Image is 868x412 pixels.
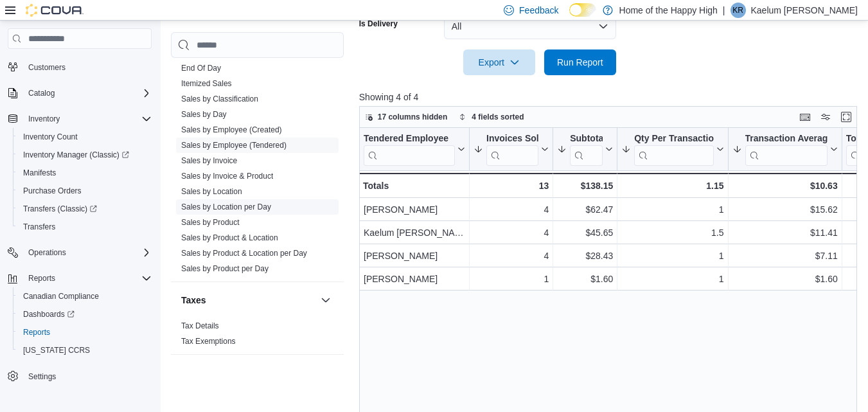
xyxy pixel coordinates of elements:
span: Transfers [18,219,152,235]
span: Sales by Product & Location [181,233,278,243]
span: Purchase Orders [18,183,152,199]
span: Transfers [23,222,55,232]
a: Customers [23,60,71,75]
button: Catalog [23,85,60,101]
a: Sales by Location [181,187,242,196]
div: $138.15 [557,178,613,193]
span: Sales by Employee (Tendered) [181,140,287,150]
div: 1 [474,271,549,287]
button: Display options [818,109,833,125]
span: Sales by Product per Day [181,264,269,274]
button: Qty Per Transaction [621,133,723,166]
div: Kaelum Rudy [731,3,746,18]
a: Settings [23,369,61,384]
div: Tendered Employee [364,133,455,145]
p: Kaelum [PERSON_NAME] [751,3,858,18]
span: Manifests [23,168,56,178]
button: Canadian Compliance [13,287,157,305]
div: Kaelum [PERSON_NAME] [364,225,465,240]
a: Inventory Manager (Classic) [13,146,157,164]
img: Cova [26,4,84,17]
span: Inventory Count [23,132,78,142]
label: Is Delivery [359,19,398,29]
a: Sales by Product [181,218,240,227]
button: Export [463,49,535,75]
input: Dark Mode [569,3,596,17]
button: Reports [23,271,60,286]
div: $10.63 [732,178,837,193]
span: Dashboards [18,307,152,322]
button: Reports [3,269,157,287]
span: 4 fields sorted [472,112,524,122]
span: Settings [28,372,56,382]
span: Transfers (Classic) [23,204,97,214]
button: Operations [23,245,71,260]
div: $45.65 [557,225,613,240]
span: 17 columns hidden [378,112,448,122]
button: Taxes [318,292,333,308]
a: Sales by Product per Day [181,264,269,273]
button: Transaction Average [732,133,837,166]
span: Washington CCRS [18,343,152,358]
span: Dark Mode [569,17,570,17]
div: 4 [474,248,549,264]
div: $28.43 [557,248,613,264]
div: Tendered Employee [364,133,455,166]
span: Canadian Compliance [23,291,99,301]
a: Sales by Day [181,110,227,119]
div: 1 [621,248,723,264]
div: 4 [474,225,549,240]
button: Tendered Employee [364,133,465,166]
a: [US_STATE] CCRS [18,343,95,358]
div: Invoices Sold [486,133,538,166]
div: [PERSON_NAME] [364,202,465,217]
div: $11.41 [732,225,837,240]
div: Sales [171,60,344,282]
a: Sales by Employee (Created) [181,125,282,134]
div: 1.5 [621,225,723,240]
span: Tax Exemptions [181,336,236,346]
button: Catalog [3,84,157,102]
button: Inventory Count [13,128,157,146]
div: Invoices Sold [486,133,538,145]
span: Settings [23,368,152,384]
p: Showing 4 of 4 [359,91,862,103]
span: Dashboards [23,309,75,319]
a: Transfers [18,219,60,235]
a: Dashboards [18,307,80,322]
div: 1 [621,202,723,217]
a: Tax Details [181,321,219,330]
div: Transaction Average [745,133,827,166]
span: Sales by Location per Day [181,202,271,212]
a: Sales by Product & Location per Day [181,249,307,258]
button: Transfers [13,218,157,236]
span: Customers [28,62,66,73]
span: Reports [23,327,50,337]
div: 1.15 [621,178,723,193]
span: Sales by Classification [181,94,258,104]
span: Export [471,49,527,75]
span: [US_STATE] CCRS [23,345,90,355]
button: Purchase Orders [13,182,157,200]
div: Totals [363,178,465,193]
span: Inventory [28,114,60,124]
div: Subtotal [570,133,603,145]
button: Invoices Sold [474,133,549,166]
button: Taxes [181,294,315,307]
a: Itemized Sales [181,79,232,88]
p: | [723,3,725,18]
a: Sales by Invoice & Product [181,172,273,181]
button: 17 columns hidden [360,109,453,125]
span: Customers [23,58,152,75]
div: Qty Per Transaction [634,133,713,166]
div: $1.60 [732,271,837,287]
button: Enter fullscreen [838,109,854,125]
button: Subtotal [557,133,613,166]
span: Sales by Invoice [181,156,237,166]
a: Sales by Product & Location [181,233,278,242]
span: Inventory Count [18,129,152,145]
div: $7.11 [732,248,837,264]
